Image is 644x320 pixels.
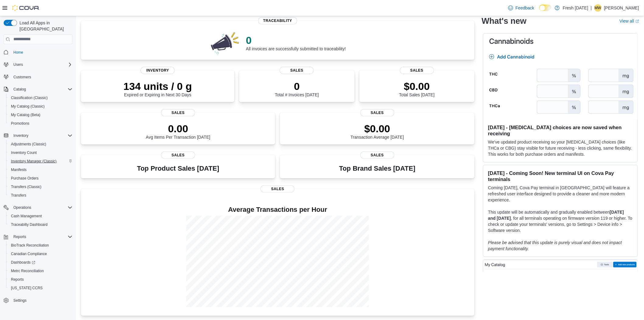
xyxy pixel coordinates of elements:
[9,175,72,182] span: Purchase Orders
[11,95,48,100] span: Classification (Classic)
[137,165,219,172] h3: Top Product Sales [DATE]
[209,30,241,55] img: 0
[9,212,72,220] span: Cash Management
[9,111,43,119] a: My Catalog (Beta)
[11,297,29,304] a: Settings
[246,34,346,46] p: 0
[351,123,404,140] div: Transaction Average [DATE]
[591,4,592,12] p: |
[11,277,24,282] span: Reports
[11,204,34,211] button: Operations
[9,94,72,101] span: Classification (Classic)
[1,73,75,81] button: Customers
[9,183,44,190] a: Transfers (Classic)
[1,48,75,57] button: Home
[146,123,210,140] div: Avg Items Per Transaction [DATE]
[488,240,622,251] em: Please be advised that this update is purely visual and does not impact payment functionality.
[1,203,75,212] button: Operations
[11,260,35,265] span: Dashboards
[9,140,49,148] a: Adjustments (Classic)
[9,192,29,199] a: Transfers
[9,103,72,110] span: My Catalog (Classic)
[488,210,624,221] strong: [DATE] and [DATE]
[261,185,295,193] span: Sales
[6,267,75,275] button: Metrc Reconciliation
[11,142,46,147] span: Adjustments (Classic)
[9,166,72,173] span: Manifests
[6,284,75,292] button: [US_STATE] CCRS
[399,80,435,97] div: Total Sales [DATE]
[1,85,75,94] button: Catalog
[13,234,26,239] span: Reports
[9,259,72,266] span: Dashboards
[9,250,49,258] a: Canadian Compliance
[604,4,639,12] p: [PERSON_NAME]
[635,19,639,23] svg: External link
[9,111,72,119] span: My Catalog (Beta)
[6,174,75,183] button: Purchase Orders
[488,139,633,157] p: We've updated product receiving so your [MEDICAL_DATA] choices (like THCa or CBG) stay visible fo...
[11,214,42,219] span: Cash Management
[11,121,30,126] span: Promotions
[280,67,314,74] span: Sales
[539,11,540,11] span: Dark Mode
[275,80,319,92] p: 0
[9,221,72,228] span: Traceabilty Dashboard
[11,73,33,81] a: Customers
[6,212,75,220] button: Cash Management
[9,284,72,292] span: Washington CCRS
[9,276,72,283] span: Reports
[11,86,72,93] span: Catalog
[488,170,633,182] h3: [DATE] - Coming Soon! New terminal UI on Cova Pay terminals
[6,250,75,258] button: Canadian Compliance
[11,233,72,240] span: Reports
[563,4,588,12] p: Fresh [DATE]
[9,276,26,283] a: Reports
[161,109,195,116] span: Sales
[9,120,32,127] a: Promotions
[9,242,72,249] span: BioTrack Reconciliation
[11,268,44,273] span: Metrc Reconciliation
[506,2,537,14] a: Feedback
[6,119,75,128] button: Promotions
[11,251,47,256] span: Canadian Compliance
[9,149,39,156] a: Inventory Count
[11,61,25,68] button: Users
[11,243,49,248] span: BioTrack Reconciliation
[595,4,601,12] span: MW
[6,258,75,267] a: Dashboards
[339,165,415,172] h3: Top Brand Sales [DATE]
[13,298,26,303] span: Settings
[13,133,28,138] span: Inventory
[11,86,28,93] button: Catalog
[516,5,534,11] span: Feedback
[246,34,346,51] div: All invoices are successfully submitted to traceability!
[1,131,75,140] button: Inventory
[13,62,23,67] span: Users
[488,124,633,137] h3: [DATE] - [MEDICAL_DATA] choices are now saved when receiving
[1,296,75,305] button: Settings
[9,267,72,275] span: Metrc Reconciliation
[11,104,45,109] span: My Catalog (Classic)
[11,159,57,164] span: Inventory Manager (Classic)
[6,275,75,284] button: Reports
[11,184,41,189] span: Transfers (Classic)
[9,140,72,148] span: Adjustments (Classic)
[6,165,75,174] button: Manifests
[9,259,38,266] a: Dashboards
[9,166,29,173] a: Manifests
[11,73,72,81] span: Customers
[11,204,72,211] span: Operations
[11,233,29,240] button: Reports
[9,250,72,258] span: Canadian Compliance
[9,242,51,249] a: BioTrack Reconciliation
[86,206,470,213] h4: Average Transactions per Hour
[360,109,394,116] span: Sales
[488,185,633,203] p: Coming [DATE], Cova Pay terminal in [GEOGRAPHIC_DATA] will feature a refreshed user interface des...
[275,80,319,97] div: Total # Invoices [DATE]
[360,151,394,159] span: Sales
[399,80,435,92] p: $0.00
[6,94,75,102] button: Classification (Classic)
[6,157,75,165] button: Inventory Manager (Classic)
[124,80,192,92] p: 134 units / 0 g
